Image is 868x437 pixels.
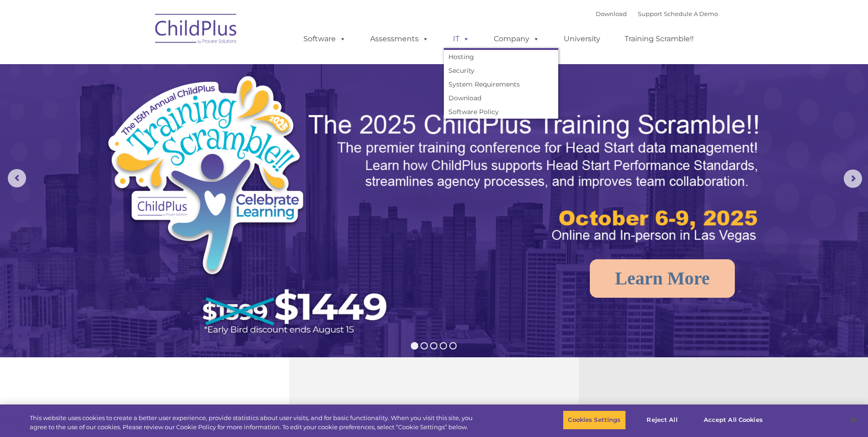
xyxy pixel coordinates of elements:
a: IT [444,30,479,48]
a: Learn More [590,259,735,298]
a: Software [294,30,355,48]
a: Assessments [361,30,438,48]
button: Cookies Settings [563,410,625,430]
button: Close [843,410,863,430]
a: Training Scramble!! [615,30,703,48]
button: Accept All Cookies [699,410,768,430]
a: Software Policy [444,105,558,119]
a: Company [485,30,549,48]
a: Security [444,64,558,77]
a: Support [638,10,662,17]
span: Last name [127,60,155,67]
a: Schedule A Demo [664,10,718,17]
div: This website uses cookies to create a better user experience, provide statistics about user visit... [30,414,477,432]
a: System Requirements [444,77,558,91]
button: Reject All [634,410,691,430]
span: Phone number [127,98,166,105]
a: University [555,30,609,48]
a: Download [444,91,558,105]
font: | [596,10,718,17]
a: Hosting [444,50,558,64]
img: ChildPlus by Procare Solutions [151,7,242,53]
a: Download [596,10,627,17]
